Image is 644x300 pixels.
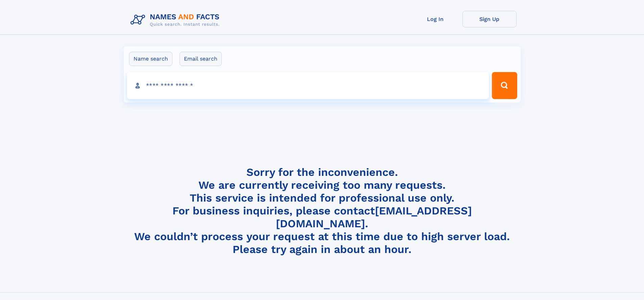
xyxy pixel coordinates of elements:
[127,72,489,99] input: search input
[276,204,472,230] a: [EMAIL_ADDRESS][DOMAIN_NAME]
[180,52,222,66] label: Email search
[128,166,517,256] h4: Sorry for the inconvenience. We are currently receiving too many requests. This service is intend...
[492,72,517,99] button: Search Button
[462,11,517,27] a: Sign Up
[128,11,225,29] img: Logo Names and Facts
[129,52,172,66] label: Name search
[408,11,462,27] a: Log In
